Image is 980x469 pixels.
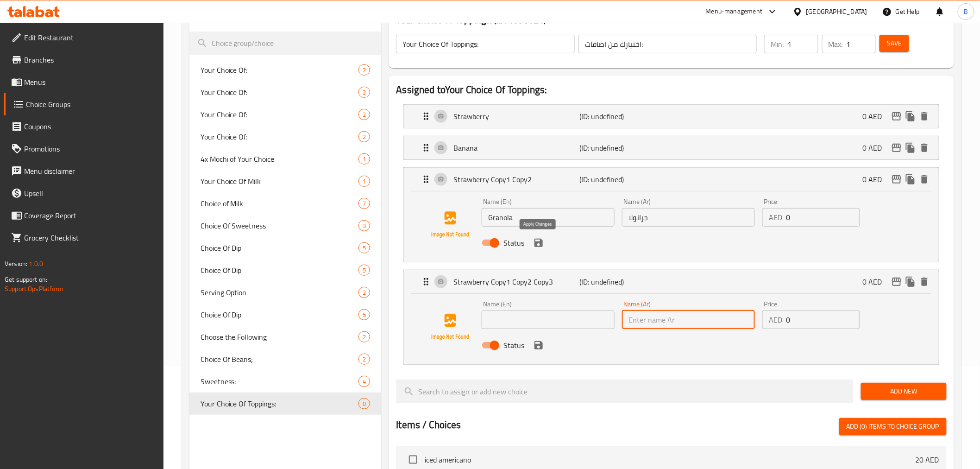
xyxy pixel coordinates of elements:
span: Status [503,340,524,351]
span: Your Choice Of: [201,109,359,120]
a: Choice Groups [4,93,163,115]
input: search [189,32,382,55]
button: delete [917,109,931,123]
div: Choice Of Sweetness3 [189,215,382,237]
button: duplicate [904,141,917,155]
li: ExpandStrawberry Copy1 Copy2Name (En)Name (Ar)PriceAEDStatussave [396,164,946,266]
div: Menu-management [706,6,763,17]
span: 4x Mochi of Your Choice [201,153,359,165]
div: Choices [358,220,370,231]
p: (ID: undefined) [580,276,664,287]
a: Branches [4,49,163,71]
img: Strawberry Copy1 Copy2 [421,195,480,254]
a: Grocery Checklist [4,227,163,249]
div: Choices [358,131,370,142]
p: 0 AED [863,142,890,153]
input: Enter name Ar [622,208,755,227]
div: Your Choice Of Toppings:0 [189,393,382,415]
p: AED [769,314,782,325]
a: Menus [4,71,163,93]
span: Choice Of Sweetness [201,220,359,231]
p: 0 AED [863,174,890,185]
span: Choice Of Dip [201,242,359,254]
h2: Items / Choices [396,418,461,432]
p: AED [769,212,782,223]
input: Enter name En [482,208,615,227]
span: Choice of Milk [201,198,359,209]
button: duplicate [904,109,917,123]
span: Menus [24,76,156,88]
div: Expand [404,270,938,293]
p: Strawberry Copy1 Copy2 Copy3 [453,276,579,287]
span: 7 [359,199,370,208]
p: (ID: undefined) [580,142,664,153]
a: Coupons [4,115,163,138]
span: 2 [359,133,370,141]
div: Choices [358,398,370,409]
span: Choice Of Dip [201,265,359,276]
div: Your Choice Of:2 [189,126,382,148]
p: (ID: undefined) [580,174,664,185]
span: Grocery Checklist [24,232,156,243]
span: 5 [359,311,370,319]
span: Branches [24,54,156,65]
span: Coverage Report [24,210,156,221]
button: Save [879,35,909,52]
div: Choices [358,198,370,209]
span: 2 [359,333,370,342]
div: Choice Of Beans;2 [189,348,382,370]
div: Expand [404,168,938,191]
div: Serving Option2 [189,281,382,304]
span: Your Choice Of: [201,131,359,142]
span: Get support on: [5,273,47,285]
span: Your Choice Of: [201,87,359,98]
div: Choices [358,153,370,165]
div: Choices [358,242,370,254]
p: (ID: undefined) [580,111,664,122]
div: Choices [358,265,370,276]
span: Your Choice Of Milk [201,176,359,187]
button: duplicate [904,172,917,186]
span: 5 [359,244,370,253]
input: Please enter price [786,208,860,227]
li: Expand [396,101,946,132]
div: Choices [358,309,370,320]
p: Banana [453,142,579,153]
input: Enter name Ar [622,311,755,329]
p: Strawberry [453,111,579,122]
p: 0 AED [863,276,890,287]
div: Your Choice Of Milk1 [189,170,382,192]
button: Add (0) items to choice group [839,418,947,435]
input: Please enter price [786,311,860,329]
h2: Choice Groups [197,9,256,23]
button: duplicate [904,275,917,289]
a: Promotions [4,138,163,160]
span: Edit Restaurant [24,32,156,43]
span: Choice Of Dip [201,309,359,320]
span: Promotions [24,143,156,154]
span: Add (0) items to choice group [847,421,939,432]
span: Version: [5,258,27,270]
span: Choice Groups [26,99,156,110]
div: Your Choice Of:2 [189,81,382,103]
div: Choices [358,109,370,120]
p: 20 AED [916,454,939,465]
li: ExpandStrawberry Copy1 Copy2 Copy3Name (En)Name (Ar)PriceAEDStatussave [396,266,946,368]
a: Menu disclaimer [4,160,163,182]
span: Choice Of Beans; [201,354,359,365]
input: search [396,380,854,403]
span: iced americano [425,454,915,465]
div: Expand [404,136,938,159]
button: delete [917,141,931,155]
img: Strawberry Copy1 Copy2 Copy3 [421,298,480,357]
div: Choices [358,354,370,365]
span: Status [503,237,524,248]
span: Coupons [24,121,156,132]
h3: Your Choice Of Toppings: (ID: 1030621) [396,13,946,27]
li: Expand [396,132,946,164]
span: 1.0.0 [29,258,43,270]
span: Upsell [24,188,156,199]
a: Upsell [4,182,163,204]
div: Choice Of Dip5 [189,237,382,259]
button: edit [890,141,904,155]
